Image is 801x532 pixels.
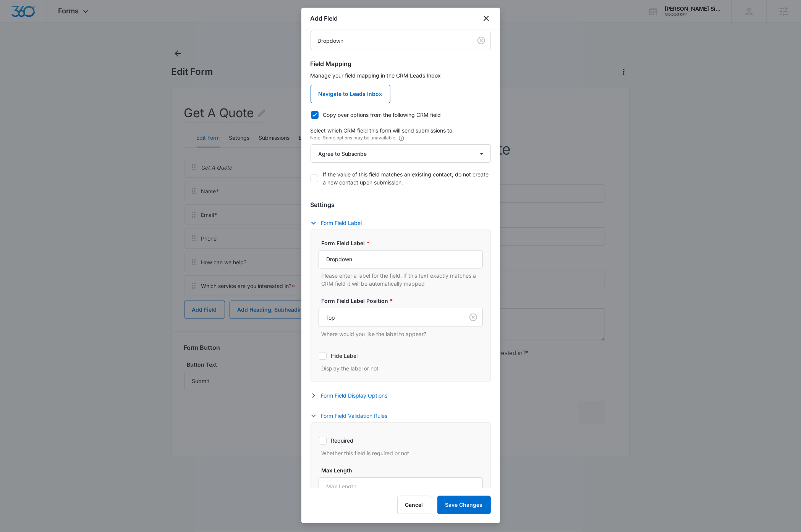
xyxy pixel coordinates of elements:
[311,85,390,103] a: Navigate to Leads Inbox
[482,14,491,23] button: close
[397,496,431,514] button: Cancel
[311,218,370,228] button: Form Field Label
[311,134,491,141] p: Note: Some options may be unavailable.
[319,477,483,496] input: Max Length
[319,437,483,445] label: Required
[311,411,395,420] button: Form Field Validation Rules
[322,466,486,474] label: Max Length
[8,233,31,242] label: Option 2
[311,71,491,79] p: Manage your field mapping in the CRM Leads Inbox
[311,14,338,23] h1: Add Field
[8,245,31,254] label: Option 3
[319,250,483,268] input: Form Field Label
[311,170,491,186] label: If the value of this field matches an existing contact, do not create a new contact upon submission.
[467,311,479,323] button: Clear
[322,364,483,372] p: Display the label or not
[311,126,491,134] p: Select which CRM field this form will send submissions to.
[151,261,249,284] iframe: reCAPTCHA
[5,269,24,275] span: Submit
[8,221,49,230] label: General Inquiry
[322,297,486,305] label: Form Field Label Position
[475,34,487,47] button: Clear
[311,111,491,119] label: Copy over options from the following CRM field
[311,200,491,209] h3: Settings
[322,272,483,288] p: Please enter a label for the field. If this text exactly matches a CRM field it will be automatic...
[311,391,395,400] button: Form Field Display Options
[437,496,491,514] button: Save Changes
[322,239,486,247] label: Form Field Label
[311,59,491,68] h3: Field Mapping
[322,449,483,457] p: Whether this field is required or not
[322,330,483,338] p: Where would you like the label to appear?
[319,352,483,360] label: Hide Label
